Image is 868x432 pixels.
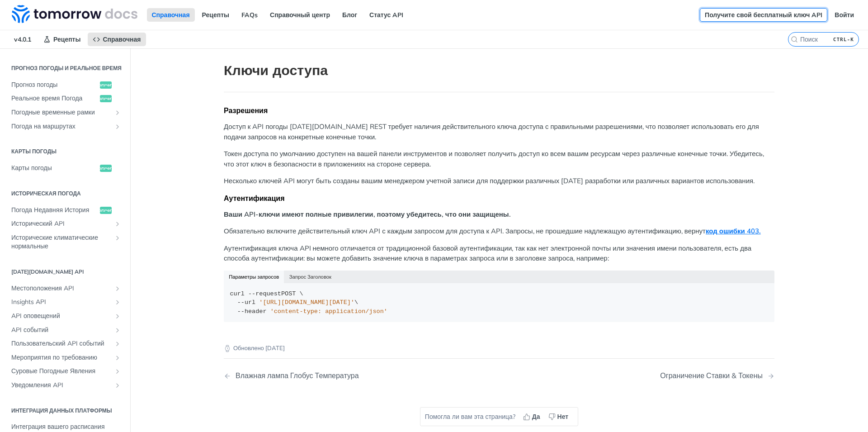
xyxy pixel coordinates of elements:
span: Мероприятия по требованию [11,353,112,362]
button: Показать подстраницы для Locations API [114,285,121,292]
span: v4.0.1 [9,33,36,46]
span: Да [532,412,540,422]
button: Показать подстраницы для исторических климатических норм [114,234,121,242]
a: Карты погодыПолучить [7,161,123,175]
h2: Карты погоды [7,147,123,156]
p: Обновлено [DATE] [224,344,774,353]
a: Погода на маршрутахПоказать подстраницы для Погода на Маршрутах [7,120,123,133]
span: Исторические климатические нормальные [11,233,112,251]
a: код ошибки 403. [706,227,761,235]
p: Аутентификация ключа API немного отличается от традиционной базовой аутентификации, так как нет э... [224,243,774,264]
a: Войти [830,8,859,22]
a: Исторический APIПоказать подстраницы для Исторического API [7,217,123,231]
a: Справочный центр [265,8,335,22]
a: Получите свой бесплатный ключ API [700,8,827,22]
a: Предыдущая страница: Влажная лампа Глобус Температура [224,371,460,380]
div: POST \ \ [230,290,769,316]
button: Показать подстраницы для Исторического API [114,220,121,228]
span: Получить [100,165,112,172]
button: Показать подстраницы для Уведомления API [114,382,121,389]
a: Погодные временные рамкиПоказать подстраницы для Погодных временных линий [7,106,123,119]
span: Получить [100,207,112,214]
button: Показать подстраницы для суровых погодных явлений [114,368,121,375]
span: Справочная [103,35,141,43]
span: Исторический API [11,219,112,228]
a: Прогноз погодыПолучить [7,78,123,92]
a: Реальное время ПогодаПолучить [7,92,123,105]
button: Показать подстраницы для Insights API [114,299,121,306]
h2: Интеграция данных платформы [7,407,123,415]
div: Помогла ли вам эта страница? [420,407,578,426]
span: Insights API [11,298,112,307]
a: Суровые Погодные ЯвленияПоказать подстраницы для суровых погодных явлений [7,365,123,378]
a: FAQs [236,8,263,22]
button: Показать подстраницы для Alerts API [114,313,121,320]
div: Влажная лампа Глобус Температура [231,371,359,380]
a: API оповещенийПоказать подстраницы для Alerts API [7,309,123,323]
span: curl [230,290,245,297]
span: Суровые Погодные Явления [11,367,112,376]
a: Блог [337,8,362,22]
button: Показать подстраницы для Погода на Маршрутах [114,123,121,130]
h2: Прогноз погоды и реальное время [7,64,123,72]
span: Погода на маршрутах [11,122,112,131]
span: Нет [557,412,569,422]
strong: Ваши API-ключи имеют полные привилегии, поэтому убедитесь, что они защищены. [224,210,511,218]
svg: Search [791,36,798,43]
button: Показать подстраницы для Погодных временных линий [114,109,121,116]
a: Рецепты [197,8,234,22]
nav: Управление плацебоем [224,362,774,389]
span: Погода Недавняя История [11,206,98,215]
h1: Ключи доступа [224,62,774,78]
a: Следующая страница: Ограничение Тарифов & Токены [660,371,774,380]
div: Аутентификация [224,194,774,203]
img: Завтра.io Погодные API-документы [12,5,137,23]
a: Погода Недавняя ИсторияПолучить [7,204,123,217]
span: '[URL][DOMAIN_NAME][DATE]' [259,299,354,306]
a: Пользовательский API событийПоказать подстраницы для Custom Events API [7,337,123,351]
a: API событийПоказать подстраницы для Events API [7,323,123,337]
h2: [DATE][DOMAIN_NAME] API [7,268,123,276]
a: Справочная [88,33,146,46]
span: Погодные временные рамки [11,108,112,117]
a: Рецепты [38,33,85,46]
span: Прогноз погоды [11,81,98,90]
span: --url [237,299,256,306]
button: Нет [545,410,574,423]
kbd: CTRL-K [831,35,856,44]
span: API оповещений [11,312,112,321]
p: Несколько ключей API могут быть созданы вашим менеджером учетной записи для поддержки различных [... [224,176,774,186]
a: Исторические климатические нормальныеПоказать подстраницы для исторических климатических норм [7,231,123,253]
a: Статус API [364,8,408,22]
span: --header [237,308,267,315]
span: 'content-type: application/json' [270,308,387,315]
span: Реальное время Погода [11,94,98,103]
span: Уведомления API [11,381,112,390]
div: Ограничение Ставки & Токены [660,371,767,380]
div: Разрешения [224,106,774,115]
a: Справочная [147,8,195,22]
p: Токен доступа по умолчанию доступен на вашей панели инструментов и позволяет получить доступ ко в... [224,149,774,169]
button: Показать подстраницы для Custom Events API [114,340,121,347]
button: Да [520,410,545,423]
span: Карты погоды [11,164,98,173]
h2: Историческая погода [7,190,123,198]
span: API событий [11,326,112,335]
span: Местоположения API [11,284,112,293]
button: Запрос Заголовок [284,271,336,283]
span: --request [248,290,281,297]
button: Показать подстраницы для событий по требованию [114,354,121,361]
p: Обязательно включите действительный ключ API с каждым запросом для доступа к API. Запросы, не про... [224,226,774,237]
span: Рецепты [53,35,80,43]
a: Местоположения APIПоказать подстраницы для Locations API [7,282,123,295]
button: Показать подстраницы для Events API [114,327,121,334]
a: Мероприятия по требованиюПоказать подстраницы для событий по требованию [7,351,123,365]
a: Insights APIПоказать подстраницы для Insights API [7,295,123,309]
p: Доступ к API погоды [DATE][DOMAIN_NAME] REST требует наличия действительного ключа доступа с прав... [224,122,774,142]
span: Получить [100,81,112,89]
span: Получить [100,95,112,102]
a: Уведомления APIПоказать подстраницы для Уведомления API [7,379,123,392]
span: Пользовательский API событий [11,339,112,348]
